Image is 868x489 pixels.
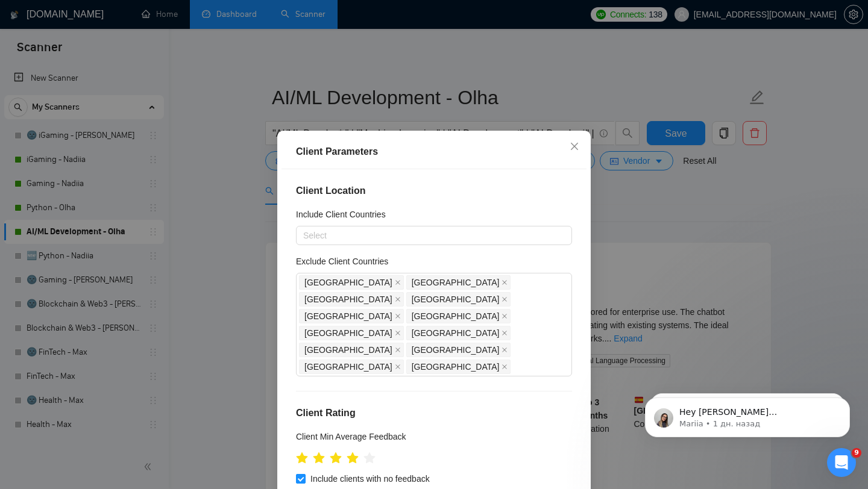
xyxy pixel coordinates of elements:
span: [GEOGRAPHIC_DATA] [304,310,392,323]
span: close [502,313,508,319]
span: Include clients with no feedback [306,472,435,485]
span: star [330,452,342,464]
span: [GEOGRAPHIC_DATA] [412,326,500,340]
h4: Client Location [296,184,572,198]
h5: Exclude Client Countries [296,255,388,268]
span: star [363,452,376,464]
span: Brazil [406,292,511,307]
span: star [313,452,325,464]
h4: Client Rating [296,406,572,420]
span: China [406,326,511,340]
iframe: Intercom notifications сообщение [627,372,868,456]
span: [GEOGRAPHIC_DATA] [304,343,392,357]
p: Message from Mariia, sent 1 дн. назад [52,46,208,57]
span: Nigeria [406,360,511,374]
span: close [395,296,401,302]
h5: Client Min Average Feedback [296,430,406,443]
span: Russia [406,309,511,323]
span: [GEOGRAPHIC_DATA] [304,326,392,340]
span: close [395,330,401,336]
span: [GEOGRAPHIC_DATA] [412,343,500,357]
span: India [299,275,404,290]
span: star [347,452,359,464]
span: close [502,330,508,336]
span: close [502,296,508,302]
div: Client Parameters [296,145,572,159]
span: close [395,313,401,319]
span: Hey [PERSON_NAME][EMAIL_ADDRESS][DOMAIN_NAME], Looks like your Upwork agency Grantis - Amazon Mar... [52,35,204,236]
span: [GEOGRAPHIC_DATA] [412,360,500,373]
span: Philippines [299,292,404,307]
span: Belarus [299,326,404,340]
span: [GEOGRAPHIC_DATA] [304,293,392,306]
h5: Include Client Countries [296,208,386,221]
span: star [296,452,308,464]
span: Mexico [299,309,404,323]
span: Bahamas [299,360,404,374]
span: [GEOGRAPHIC_DATA] [304,360,392,373]
span: [GEOGRAPHIC_DATA] [412,310,500,323]
span: Pakistan [406,275,511,290]
span: close [395,279,401,285]
span: Taiwan [299,343,404,357]
span: close [570,142,579,151]
span: 9 [852,448,861,458]
span: [GEOGRAPHIC_DATA] [412,293,500,306]
span: close [395,347,401,353]
span: close [502,364,508,370]
iframe: Intercom live chat [827,448,856,477]
span: close [502,347,508,353]
span: [GEOGRAPHIC_DATA] [412,276,500,289]
span: [GEOGRAPHIC_DATA] [304,276,392,289]
span: Thailand [406,343,511,357]
span: close [502,279,508,285]
button: Close [558,131,591,163]
span: close [395,364,401,370]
